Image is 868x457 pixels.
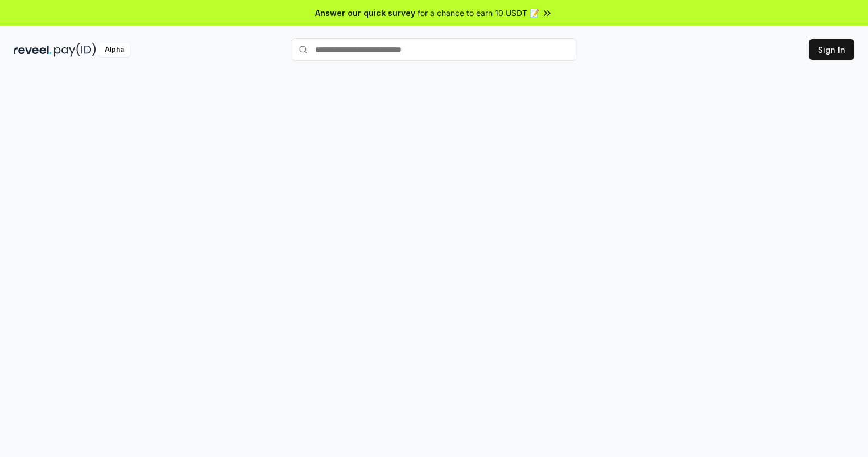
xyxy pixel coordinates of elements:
span: for a chance to earn 10 USDT 📝 [418,7,539,19]
span: Answer our quick survey [315,7,415,19]
img: reveel_dark [14,43,52,57]
button: Sign In [809,39,854,60]
img: pay_id [54,43,96,57]
div: Alpha [98,43,130,57]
